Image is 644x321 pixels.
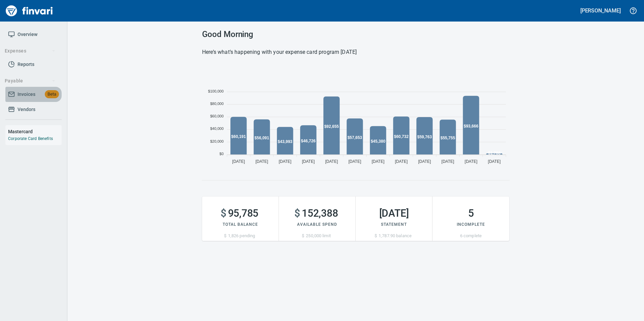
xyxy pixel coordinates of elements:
span: Payable [5,77,56,85]
span: Expenses [5,47,56,55]
tspan: [DATE] [255,159,268,164]
span: Vendors [18,105,35,114]
a: InvoicesBeta [5,87,62,102]
span: Overview [18,30,37,39]
tspan: [DATE] [395,159,408,164]
button: [PERSON_NAME] [579,5,622,16]
button: Expenses [2,45,58,57]
h5: [PERSON_NAME] [580,7,621,14]
h6: Here’s what’s happening with your expense card program [DATE] [202,47,509,57]
tspan: [DATE] [325,159,338,164]
tspan: [DATE] [279,159,291,164]
tspan: $40,000 [210,127,224,131]
a: Reports [5,57,62,72]
tspan: $100,000 [208,89,224,93]
tspan: [DATE] [302,159,315,164]
span: Reports [18,60,34,69]
h6: Mastercard [8,128,62,135]
h3: Good Morning [202,30,509,39]
tspan: $0 [220,152,224,156]
tspan: [DATE] [488,159,501,164]
tspan: [DATE] [442,159,454,164]
img: Finvari [4,3,55,19]
tspan: $60,000 [210,114,224,118]
tspan: $20,000 [210,139,224,143]
tspan: [DATE] [418,159,431,164]
a: Corporate Card Benefits [8,136,53,141]
tspan: [DATE] [372,159,385,164]
span: Invoices [18,90,35,99]
tspan: [DATE] [232,159,245,164]
tspan: [DATE] [348,159,361,164]
a: Vendors [5,102,62,117]
a: Overview [5,27,62,42]
span: Beta [45,91,59,98]
tspan: [DATE] [465,159,478,164]
tspan: $80,000 [210,102,224,106]
button: Payable [2,75,58,87]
